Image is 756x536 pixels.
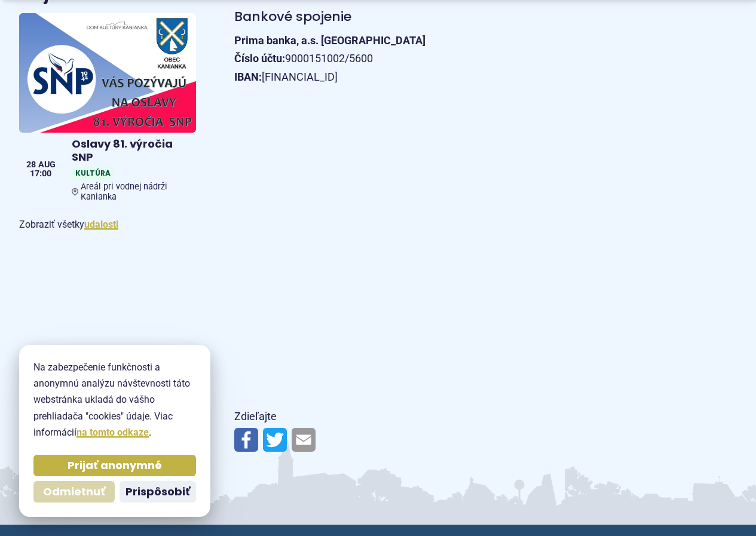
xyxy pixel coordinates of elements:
p: 9000151002/5600 [FINANCIAL_ID] [234,32,659,87]
strong: Prima banka, a.s. [GEOGRAPHIC_DATA] [234,34,426,47]
p: Na zabezpečenie funkčnosti a anonymnú analýzu návštevnosti táto webstránka ukladá do vášho prehli... [33,359,196,440]
strong: IBAN: [234,71,262,83]
strong: Číslo účtu: [234,52,285,65]
span: Kultúra [72,167,114,179]
button: Prispôsobiť [120,481,196,503]
span: 17:00 [26,170,56,178]
p: Zobraziť všetky [19,216,196,232]
span: Prispôsobiť [126,485,190,499]
img: Zdieľať na Facebooku [234,428,258,452]
span: Areál pri vodnej nádrži Kanianka [81,182,191,202]
span: Bankové spojenie [234,7,351,26]
h4: Oslavy 81. výročia SNP [72,137,191,164]
span: aug [38,161,56,169]
span: Prijať anonymné [68,459,162,473]
span: 28 [26,161,36,169]
a: Zobraziť všetky udalosti [84,219,118,230]
a: Oslavy 81. výročia SNP KultúraAreál pri vodnej nádrži Kanianka 28 aug 17:00 [19,13,196,207]
p: Zdieľajte [234,408,659,426]
button: Odmietnuť [33,481,115,503]
button: Prijať anonymné [33,455,196,476]
img: Zdieľať na Twitteri [263,428,287,452]
span: Odmietnuť [43,485,105,499]
img: Zdieľať e-mailom [292,428,316,452]
a: na tomto odkaze [76,427,149,438]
